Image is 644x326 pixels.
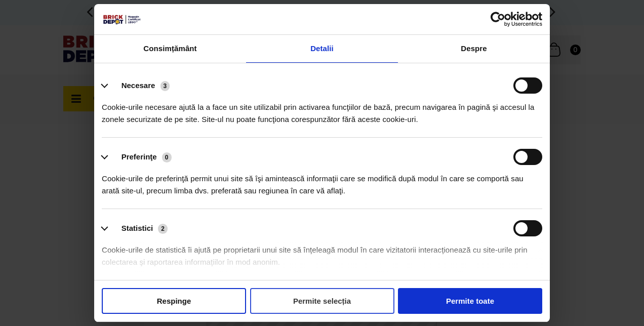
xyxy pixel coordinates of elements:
[102,77,176,94] button: Necesare (3)
[102,94,542,126] div: Cookie-urile necesare ajută la a face un site utilizabil prin activarea funcţiilor de bază, precu...
[398,35,550,63] a: Despre
[94,35,246,63] a: Consimțământ
[102,288,246,314] button: Respinge
[454,12,542,27] a: Usercentrics Cookiebot - opens in a new window
[122,81,155,90] label: Necesare
[102,14,141,25] img: siglă
[102,149,178,165] button: Preferinţe (0)
[250,288,394,314] button: Permite selecția
[122,152,157,161] label: Preferinţe
[102,236,542,268] div: Cookie-urile de statistică îi ajută pe proprietarii unui site să înţeleagă modul în care vizitato...
[162,152,172,162] span: 0
[102,165,542,197] div: Cookie-urile de preferinţă permit unui site să îşi amintească informaţii care se modifică după mo...
[102,220,174,236] button: Statistici (2)
[160,81,170,91] span: 3
[122,224,153,232] label: Statistici
[158,224,168,234] span: 2
[246,35,398,63] a: Detalii
[398,288,542,314] button: Permite toate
